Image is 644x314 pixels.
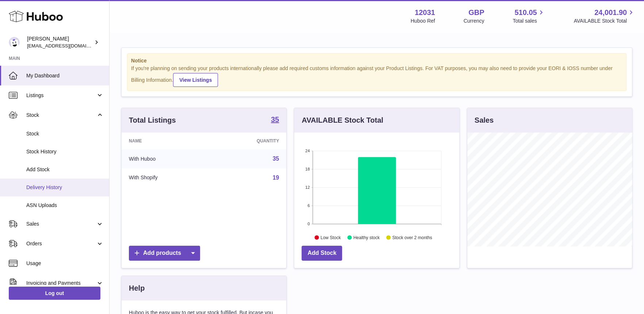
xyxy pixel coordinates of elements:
span: Delivery History [26,184,104,191]
text: Healthy stock [353,235,380,240]
strong: Notice [131,57,622,64]
span: AVAILABLE Stock Total [574,18,635,24]
a: 510.05 Total sales [513,8,545,24]
span: My Dashboard [26,72,104,79]
h3: AVAILABLE Stock Total [302,115,383,125]
text: 0 [308,222,310,226]
a: 35 [273,156,279,162]
span: Listings [26,92,96,99]
td: With Shopify [122,168,210,187]
span: Invoicing and Payments [26,280,96,287]
a: Add Stock [302,246,342,261]
text: 24 [306,149,310,153]
strong: 12031 [415,8,435,18]
span: 24,001.90 [594,8,627,18]
text: 6 [308,203,310,208]
a: 35 [271,116,279,125]
span: Add Stock [26,166,104,173]
span: [EMAIL_ADDRESS][DOMAIN_NAME] [27,43,107,49]
span: ASN Uploads [26,202,104,209]
div: If you're planning on sending your products internationally please add required customs informati... [131,65,622,87]
span: Orders [26,240,96,247]
a: 24,001.90 AVAILABLE Stock Total [574,8,635,24]
th: Name [122,133,210,149]
span: Usage [26,260,104,267]
a: 19 [273,175,279,181]
a: Log out [9,287,100,300]
text: 12 [306,185,310,189]
text: Stock over 2 months [392,235,432,240]
td: With Huboo [122,149,210,168]
div: [PERSON_NAME] [27,35,93,49]
text: Low Stock [321,235,341,240]
div: Currency [464,18,484,24]
text: 18 [306,167,310,171]
span: Stock History [26,148,104,155]
span: Stock [26,112,96,119]
span: Sales [26,221,96,227]
th: Quantity [210,133,286,149]
h3: Sales [475,115,494,125]
span: Total sales [513,18,545,24]
h3: Total Listings [129,115,176,125]
strong: GBP [468,8,484,18]
a: View Listings [173,73,218,87]
span: Stock [26,130,104,137]
strong: 35 [271,116,279,123]
h3: Help [129,283,145,293]
div: Huboo Ref [411,18,435,24]
a: Add products [129,246,200,261]
img: admin@makewellforyou.com [9,37,20,48]
span: 510.05 [514,8,537,18]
